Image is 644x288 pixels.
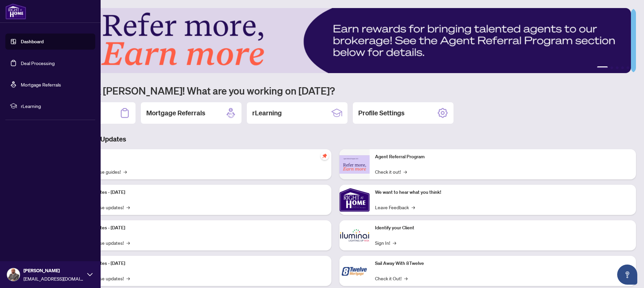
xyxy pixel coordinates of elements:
[70,189,326,196] p: Platform Updates - [DATE]
[252,108,282,118] h2: rLearning
[70,260,326,267] p: Platform Updates - [DATE]
[627,66,629,69] button: 5
[35,84,636,97] h1: Welcome back [PERSON_NAME]! What are you working on [DATE]?
[21,102,91,110] span: rLearning
[5,3,26,19] img: logo
[375,168,407,175] a: Check it out!→
[146,108,205,118] h2: Mortgage Referrals
[21,60,55,66] a: Deal Processing
[339,155,370,174] img: Agent Referral Program
[123,168,127,175] span: →
[375,204,415,211] a: Leave Feedback→
[35,8,631,73] img: Slide 0
[339,220,370,250] img: Identify your Client
[126,239,130,246] span: →
[21,81,61,88] a: Mortgage Referrals
[404,168,407,175] span: →
[375,260,631,267] p: Sail Away With 8Twelve
[321,152,329,160] span: pushpin
[7,268,20,281] img: Profile Icon
[621,66,624,69] button: 4
[375,224,631,232] p: Identify your Client
[375,275,408,282] a: Check it Out!→
[21,39,44,45] a: Dashboard
[126,275,130,282] span: →
[404,275,408,282] span: →
[339,185,370,215] img: We want to hear what you think!
[616,66,619,69] button: 3
[617,265,637,285] button: Open asap
[393,239,396,246] span: →
[597,66,608,69] button: 1
[35,134,636,144] h3: Brokerage & Industry Updates
[375,153,631,161] p: Agent Referral Program
[23,267,84,274] span: [PERSON_NAME]
[126,204,130,211] span: →
[70,224,326,232] p: Platform Updates - [DATE]
[375,239,396,246] a: Sign In!→
[339,256,370,286] img: Sail Away With 8Twelve
[610,66,613,69] button: 2
[375,189,631,196] p: We want to hear what you think!
[358,108,405,118] h2: Profile Settings
[412,204,415,211] span: →
[70,153,326,161] p: Self-Help
[23,275,84,282] span: [EMAIL_ADDRESS][DOMAIN_NAME]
